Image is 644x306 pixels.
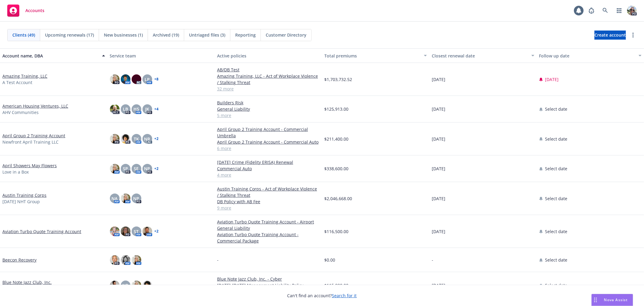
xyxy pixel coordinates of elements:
img: photo [110,255,120,265]
span: Select date [545,228,568,235]
img: photo [143,226,152,236]
button: Total premiums [322,48,430,63]
a: Builders Risk [217,99,320,106]
img: photo [132,74,141,84]
span: [DATE] [432,106,445,112]
span: Newfront April Training LLC [2,139,59,145]
span: [DATE] [432,165,445,172]
span: Select date [545,257,568,263]
span: $125,913.00 [325,106,349,112]
a: Search [599,5,611,17]
a: [DATE] Crime (Fidelity ERISA) Renewal [217,159,320,165]
button: Service team [107,48,215,63]
span: [DATE] [432,136,445,142]
a: DB Policy with AB Fee [217,198,320,205]
span: - [217,257,219,263]
a: Aviation Turbo Quote Training Account [2,228,81,235]
a: Switch app [613,5,625,17]
button: Active policies [215,48,322,63]
a: Commercial Auto [217,165,320,172]
span: NR [144,136,150,142]
span: Select date [545,165,568,172]
span: LB [123,106,128,112]
a: AB/DB Test [217,67,320,73]
img: photo [132,255,141,265]
span: SP [123,165,128,172]
span: [DATE] [432,76,445,83]
a: April Group 2 Training Account [2,132,65,139]
img: photo [110,134,120,144]
span: Select date [545,195,568,202]
span: JK [145,106,149,112]
img: photo [110,74,120,84]
a: Aviation Turbo Quote Training Account - Commercial Package [217,231,320,244]
img: photo [110,104,120,114]
span: $0.00 [325,257,335,263]
span: Can't find an account? [287,292,357,299]
span: NR [123,282,129,288]
a: + 8 [155,77,159,81]
span: Archived (19) [153,32,179,38]
button: Closest renewal date [429,48,537,63]
div: Service team [110,53,213,59]
span: Select date [545,136,568,142]
a: Blue Note Jazz Club, Inc. - Cyber [217,276,320,282]
span: NP [133,195,139,202]
span: Customer Directory [266,32,306,38]
button: Nova Assist [591,294,633,306]
a: American Housing Ventures, LLC [2,103,68,109]
span: Upcoming renewals (17) [45,32,94,38]
span: [DATE] [432,282,445,288]
span: Select date [545,282,568,288]
span: [DATE] [432,228,445,235]
span: Reporting [235,32,256,38]
span: A Test Account [2,79,32,86]
a: April Group 2 Training Account - Commercial Auto [217,139,320,145]
a: + 2 [155,167,159,171]
span: [DATE] [432,195,445,202]
span: $1,703,732.52 [325,76,352,83]
span: Clients (49) [12,32,35,38]
a: Austin Training Corps - Act of Workplace Violence / Stalking Threat [217,186,320,198]
span: Nova Assist [604,297,628,302]
img: photo [121,255,130,265]
a: [DATE]-[DATE] Management Liability Policy [217,282,320,288]
img: photo [110,226,120,236]
span: ST [134,228,139,235]
a: + 2 [155,229,159,233]
div: Total premiums [325,53,421,59]
a: Amazing Training, LLC - Act of Workplace Violence / Stalking Threat [217,73,320,86]
div: Account name, DBA [2,53,98,59]
a: Create account [594,31,626,40]
span: Accounts [25,8,44,13]
a: General Liability [217,106,320,112]
a: Aviation Turbo Quote Training Account - Airport General Liability [217,219,320,231]
span: [DATE] NHT Group [2,198,40,205]
a: Amazing Training, LLC [2,73,47,79]
span: Select date [545,106,568,112]
span: NP [144,165,150,172]
span: $116,500.00 [325,228,349,235]
span: LP [145,76,150,83]
span: $211,400.00 [325,136,349,142]
span: New businesses (1) [104,32,143,38]
div: Active policies [217,53,320,59]
span: - [432,257,433,263]
a: Report a Bug [585,5,598,17]
span: Create account [594,29,626,41]
span: SE [134,165,139,172]
img: photo [121,134,130,144]
a: more [630,31,637,39]
a: 9 more [217,205,320,211]
a: Blue Note Jazz Club, Inc. [2,279,52,285]
span: $338,600.00 [325,165,349,172]
img: photo [121,74,130,84]
div: Closest renewal date [432,53,528,59]
span: AHV Communities [2,109,39,116]
a: Accounts [5,2,47,19]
